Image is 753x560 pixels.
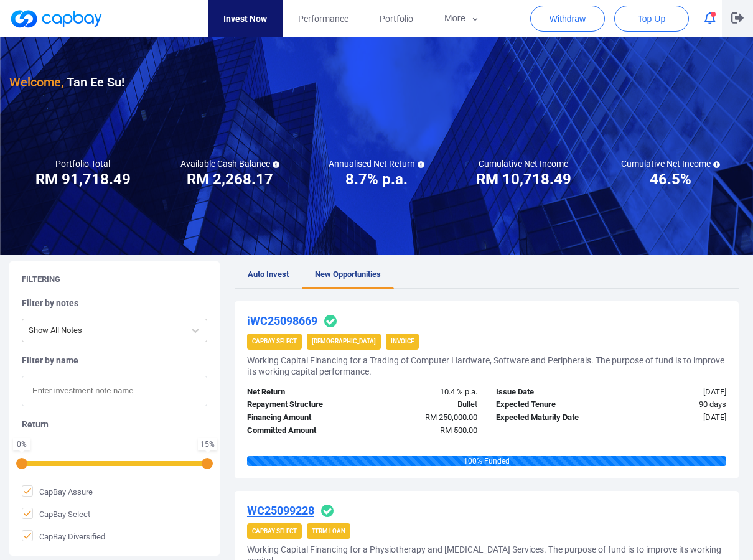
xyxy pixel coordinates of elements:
h5: Available Cash Balance [180,158,279,169]
h5: Working Capital Financing for a Trading of Computer Hardware, Software and Peripherals. The purpo... [247,355,726,377]
button: Withdraw [530,6,605,32]
div: 15 % [200,441,215,448]
div: Bullet [362,398,487,411]
div: Financing Amount [238,411,362,424]
h5: Filtering [22,274,60,285]
div: Repayment Structure [238,398,362,411]
h5: Cumulative Net Income [479,158,568,169]
div: 90 days [611,398,736,411]
div: Net Return [238,386,362,399]
h5: Filter by notes [22,297,207,309]
h3: 46.5% [650,169,691,189]
h3: 8.7% p.a. [345,169,408,189]
h3: RM 10,718.49 [476,169,571,189]
div: Issue Date [487,386,611,399]
div: 0 % [16,441,28,448]
h3: Tan Ee Su ! [9,72,124,92]
strong: Invoice [391,338,414,345]
h3: RM 2,268.17 [187,169,273,189]
span: CapBay Select [22,508,90,520]
strong: [DEMOGRAPHIC_DATA] [312,338,376,345]
div: Expected Tenure [487,398,611,411]
h5: Annualised Net Return [329,158,424,169]
span: Portfolio [380,12,413,26]
span: New Opportunities [315,269,381,279]
span: CapBay Diversified [22,530,105,543]
span: Auto Invest [248,269,289,279]
span: CapBay Assure [22,485,93,498]
div: [DATE] [611,386,736,399]
div: Expected Maturity Date [487,411,611,424]
h5: Return [22,419,207,430]
input: Enter investment note name [22,376,207,406]
h5: Filter by name [22,355,207,366]
strong: Term Loan [312,528,345,534]
span: RM 250,000.00 [425,413,477,422]
div: [DATE] [611,411,736,424]
div: Committed Amount [238,424,362,437]
strong: CapBay Select [252,338,297,345]
h3: RM 91,718.49 [35,169,131,189]
span: Performance [298,12,348,26]
div: 10.4 % p.a. [362,386,487,399]
button: Top Up [614,6,689,32]
span: Welcome, [9,75,63,90]
span: Top Up [638,12,665,25]
h5: Cumulative Net Income [621,158,720,169]
strong: CapBay Select [252,528,297,534]
h5: Portfolio Total [55,158,110,169]
u: iWC25098669 [247,314,317,327]
div: 100 % Funded [247,456,726,466]
span: RM 500.00 [440,426,477,435]
u: WC25099228 [247,504,314,517]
